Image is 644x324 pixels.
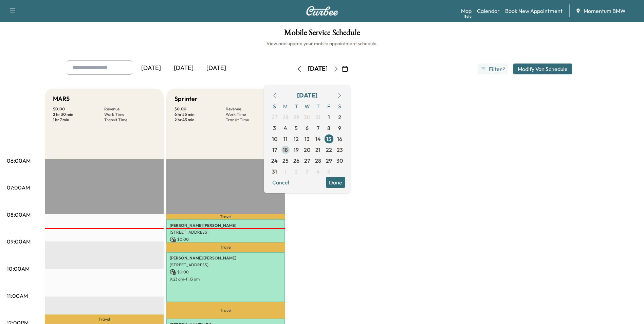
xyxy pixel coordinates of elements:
[291,101,302,112] span: T
[273,124,276,132] span: 3
[269,177,292,188] button: Cancel
[170,230,282,235] p: [STREET_ADDRESS]
[53,94,70,104] h5: MARS
[272,135,277,143] span: 10
[304,113,310,121] span: 30
[45,314,164,324] p: Travel
[317,124,319,132] span: 7
[305,135,310,143] span: 13
[326,146,332,154] span: 22
[166,214,285,219] p: Travel
[308,65,328,73] div: [DATE]
[294,146,299,154] span: 19
[338,124,341,132] span: 9
[461,7,472,15] a: MapBeta
[306,6,338,16] img: Curbee Logo
[477,7,500,15] a: Calendar
[327,124,330,132] span: 8
[338,113,341,121] span: 2
[170,276,282,282] p: 9:23 am - 11:13 am
[306,124,309,132] span: 6
[104,106,155,112] p: Revenue
[282,113,289,121] span: 28
[283,135,288,143] span: 11
[7,40,637,47] h6: View and update your mobile appointment schedule.
[271,157,278,165] span: 24
[174,106,226,112] p: $ 0.00
[326,135,331,143] span: 15
[513,64,572,74] button: Modify Van Schedule
[170,269,282,275] p: $ 0.00
[293,113,299,121] span: 29
[327,167,330,176] span: 5
[166,242,285,252] p: Travel
[489,65,501,73] span: Filter
[328,113,330,121] span: 1
[315,157,321,165] span: 28
[269,101,280,112] span: S
[326,177,345,188] button: Done
[280,101,291,112] span: M
[272,113,277,121] span: 27
[293,157,299,165] span: 26
[315,146,320,154] span: 21
[7,29,637,40] h1: Mobile Service Schedule
[135,60,167,76] div: [DATE]
[505,7,563,15] a: Book New Appointment
[302,101,313,112] span: W
[324,101,334,112] span: F
[174,117,226,123] p: 2 hr 43 min
[478,64,508,74] button: Filter●2
[315,135,321,143] span: 14
[272,167,277,176] span: 31
[166,302,285,319] p: Travel
[316,167,320,176] span: 4
[226,112,277,117] p: Work Time
[7,265,30,273] p: 10:00AM
[7,211,31,219] p: 08:00AM
[283,146,288,154] span: 18
[7,183,30,192] p: 07:00AM
[326,157,332,165] span: 29
[297,91,317,100] div: [DATE]
[284,167,287,176] span: 1
[282,157,289,165] span: 25
[200,60,233,76] div: [DATE]
[170,223,282,228] p: [PERSON_NAME] [PERSON_NAME]
[304,146,310,154] span: 20
[313,101,324,112] span: T
[53,106,104,112] p: $ 0.00
[503,66,505,72] span: 2
[336,157,343,165] span: 30
[304,157,310,165] span: 27
[295,124,298,132] span: 5
[104,117,155,123] p: Transit Time
[7,237,31,246] p: 09:00AM
[7,292,28,300] p: 11:00AM
[174,94,198,104] h5: Sprinter
[53,112,104,117] p: 2 hr 30 min
[226,117,277,123] p: Transit Time
[53,117,104,123] p: 1 hr 7 min
[170,262,282,268] p: [STREET_ADDRESS]
[294,135,299,143] span: 12
[584,7,626,15] span: Momentum BMW
[104,112,155,117] p: Work Time
[306,167,309,176] span: 3
[226,106,277,112] p: Revenue
[315,113,320,121] span: 31
[272,146,277,154] span: 17
[295,167,298,176] span: 2
[334,101,345,112] span: S
[170,255,282,261] p: [PERSON_NAME] [PERSON_NAME]
[7,157,31,165] p: 06:00AM
[337,135,342,143] span: 16
[464,14,472,19] div: Beta
[167,60,200,76] div: [DATE]
[501,67,502,71] span: ●
[337,146,343,154] span: 23
[174,112,226,117] p: 6 hr 55 min
[170,236,282,242] p: $ 0.00
[284,124,287,132] span: 4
